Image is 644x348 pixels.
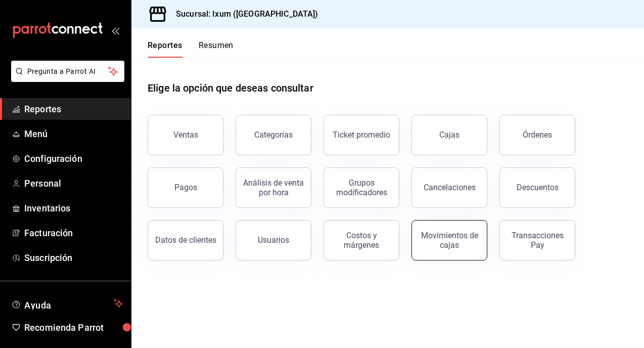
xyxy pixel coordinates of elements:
[418,231,481,250] div: Movimientos de cajas
[199,40,234,58] button: Resumen
[254,130,293,140] div: Categorías
[411,115,487,155] a: Cajas
[236,115,311,155] button: Categorías
[330,178,393,197] div: Grupos modificadores
[236,167,311,208] button: Análisis de venta por hora
[148,80,313,96] h1: Elige la opción que deseas consultar
[439,129,460,141] div: Cajas
[499,115,575,155] button: Órdenes
[506,231,569,250] div: Transacciones Pay
[324,167,399,208] button: Grupos modificadores
[424,183,476,192] div: Cancelaciones
[242,178,305,197] div: Análisis de venta por hora
[523,130,552,140] div: Órdenes
[330,231,393,250] div: Costos y márgenes
[24,251,123,265] span: Suscripción
[174,183,197,192] div: Pagos
[411,220,487,260] button: Movimientos de cajas
[148,40,234,58] div: navigation tabs
[111,26,119,34] button: open_drawer_menu
[324,115,399,155] button: Ticket promedio
[24,226,123,240] span: Facturación
[411,167,487,208] button: Cancelaciones
[24,297,110,310] span: Ayuda
[24,127,123,141] span: Menú
[148,167,223,208] button: Pagos
[11,61,124,82] button: Pregunta a Parrot AI
[148,40,182,58] button: Reportes
[27,66,109,77] span: Pregunta a Parrot AI
[333,130,390,140] div: Ticket promedio
[7,73,124,84] a: Pregunta a Parrot AI
[173,130,198,140] div: Ventas
[517,183,559,192] div: Descuentos
[24,102,123,116] span: Reportes
[168,8,318,20] h3: Sucursal: Ixum ([GEOGRAPHIC_DATA])
[24,201,123,215] span: Inventarios
[148,115,223,155] button: Ventas
[24,321,123,334] span: Recomienda Parrot
[24,152,123,165] span: Configuración
[24,177,123,190] span: Personal
[155,235,216,245] div: Datos de clientes
[258,235,289,245] div: Usuarios
[148,220,223,260] button: Datos de clientes
[236,220,311,260] button: Usuarios
[499,220,575,260] button: Transacciones Pay
[499,167,575,208] button: Descuentos
[324,220,399,260] button: Costos y márgenes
